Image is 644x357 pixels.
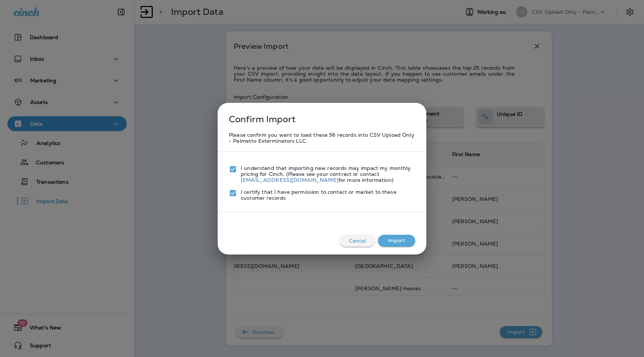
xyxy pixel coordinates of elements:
[378,235,415,247] button: Import
[225,110,296,128] p: Confirm Import
[241,165,415,183] p: I understand that importing new records may impact my monthly pricing for Cinch. (Please see your...
[340,235,375,247] button: Cancel
[241,189,415,201] p: I certify that I have permission to contact or market to these customer records
[229,132,415,144] p: Please confirm you want to load these 56 records into CSV Upload Only - Palmetto Exterminators LLC.
[241,177,338,183] a: [EMAIL_ADDRESS][DOMAIN_NAME]
[346,235,369,247] p: Cancel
